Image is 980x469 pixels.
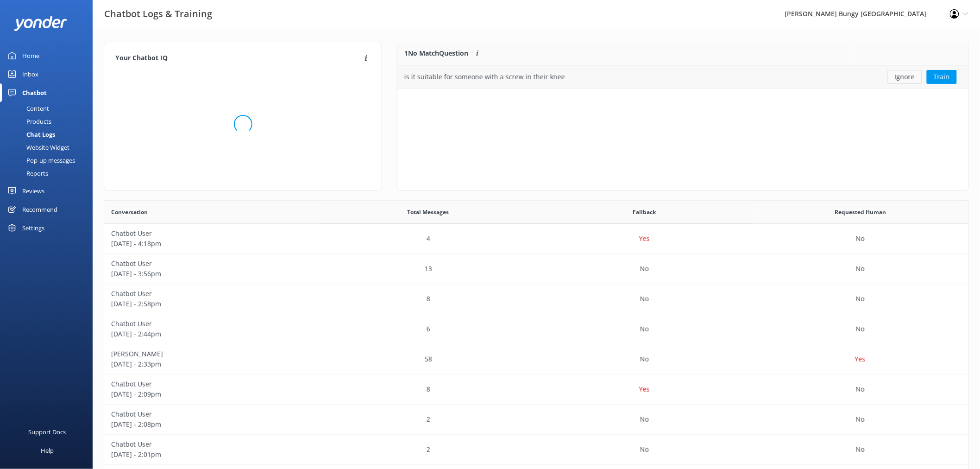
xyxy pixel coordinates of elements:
a: Pop-up messages [6,154,93,167]
p: No [856,324,865,334]
p: [DATE] - 2:08pm [111,419,314,430]
div: Help [41,441,54,460]
p: No [856,234,865,244]
p: [DATE] - 2:44pm [111,329,314,339]
div: row [104,405,968,435]
p: No [640,354,649,364]
span: Total Messages [408,208,449,216]
a: Content [6,102,93,115]
div: Content [6,102,49,115]
span: Fallback [633,208,656,216]
div: row [104,344,968,374]
div: Home [22,46,39,65]
p: Yes [855,354,866,364]
p: [DATE] - 3:56pm [111,269,314,279]
a: Chat Logs [6,128,93,141]
div: Reviews [22,182,44,200]
p: No [856,264,865,274]
span: Conversation [111,208,148,216]
div: Website Widget [6,141,69,154]
div: row [397,65,968,89]
p: 1 No Match Question [404,48,468,58]
h3: Chatbot Logs & Training [104,6,212,21]
a: Reports [6,167,93,180]
p: No [856,444,865,455]
p: 6 [427,324,430,334]
p: 2 [427,414,430,425]
p: 8 [427,384,430,394]
p: Chatbot User [111,379,314,389]
p: No [640,414,649,425]
p: [DATE] - 2:58pm [111,299,314,309]
p: No [640,294,649,304]
h4: Your Chatbot IQ [115,53,362,63]
p: [DATE] - 4:18pm [111,239,314,249]
p: [DATE] - 2:33pm [111,359,314,369]
p: No [856,414,865,425]
button: Ignore [887,70,922,84]
div: Pop-up messages [6,154,75,167]
p: Chatbot User [111,228,314,239]
p: 8 [427,294,430,304]
p: [PERSON_NAME] [111,349,314,359]
div: Inbox [22,65,38,83]
p: [DATE] - 2:01pm [111,450,314,460]
p: No [640,264,649,274]
p: 13 [425,264,432,274]
button: Train [927,70,957,84]
div: Chatbot [22,83,47,102]
div: row [104,314,968,344]
img: yonder-white-logo.png [14,16,67,31]
p: [DATE] - 2:09pm [111,389,314,399]
p: Chatbot User [111,319,314,329]
div: grid [397,65,968,89]
div: row [104,435,968,465]
div: Settings [22,219,44,237]
p: 2 [427,444,430,455]
p: No [856,384,865,394]
p: Chatbot User [111,439,314,450]
div: Support Docs [29,423,66,441]
div: Chat Logs [6,128,55,141]
div: row [104,284,968,314]
div: row [104,374,968,405]
p: Yes [639,384,650,394]
p: 58 [425,354,432,364]
div: row [104,254,968,284]
div: is it suitable for someone with a screw in their knee [404,72,565,82]
p: Yes [639,234,650,244]
div: Recommend [22,200,57,219]
span: Requested Human [835,208,886,216]
div: row [104,224,968,254]
p: No [640,324,649,334]
p: No [856,294,865,304]
p: Chatbot User [111,259,314,269]
a: Website Widget [6,141,93,154]
p: 4 [427,234,430,244]
a: Products [6,115,93,128]
p: Chatbot User [111,409,314,419]
div: Reports [6,167,48,180]
div: Products [6,115,51,128]
p: No [640,444,649,455]
p: Chatbot User [111,289,314,299]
